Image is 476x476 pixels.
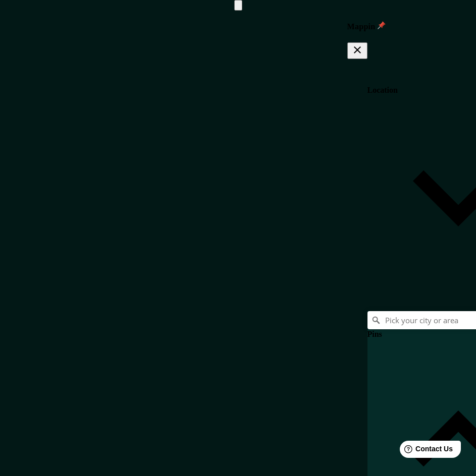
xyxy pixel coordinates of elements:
iframe: Help widget launcher [386,437,465,465]
img: pin-icon.png [378,21,386,29]
h4: Location [367,86,398,95]
h4: Pins [367,330,382,339]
